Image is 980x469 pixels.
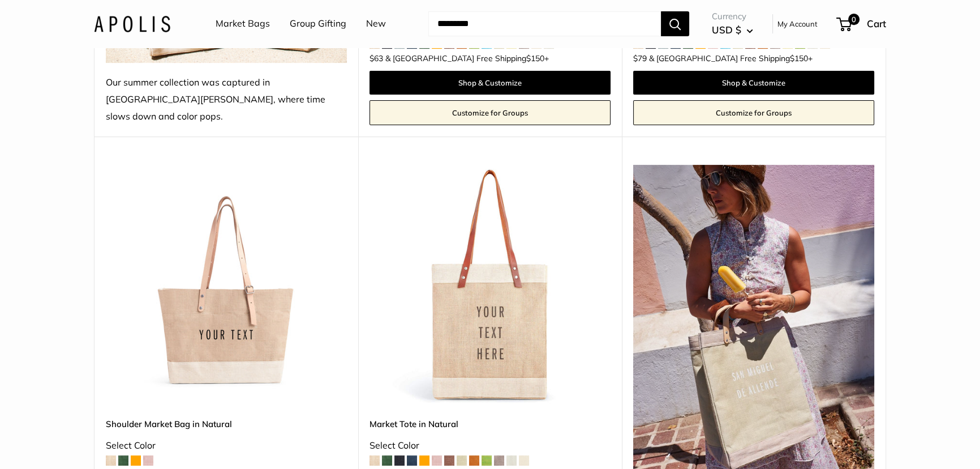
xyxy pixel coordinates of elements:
[790,53,808,63] span: $150
[661,11,689,36] button: Search
[106,437,347,454] div: Select Color
[216,15,270,32] a: Market Bags
[366,15,386,32] a: New
[106,165,347,406] a: Shoulder Market Bag in NaturalShoulder Market Bag in Natural
[633,53,647,63] span: $79
[837,15,886,33] a: 0 Cart
[777,17,818,31] a: My Account
[712,21,753,39] button: USD $
[369,165,611,406] a: description_Make it yours with custom printed text.description_The Original Market bag in its 4 n...
[428,11,661,36] input: Search...
[290,15,346,32] a: Group Gifting
[385,54,549,62] span: & [GEOGRAPHIC_DATA] Free Shipping +
[106,417,347,430] a: Shoulder Market Bag in Natural
[848,14,859,25] span: 0
[369,437,611,454] div: Select Color
[712,8,753,24] span: Currency
[369,71,611,95] a: Shop & Customize
[369,100,611,125] a: Customize for Groups
[867,18,886,29] span: Cart
[526,53,544,63] span: $150
[369,417,611,430] a: Market Tote in Natural
[106,74,347,125] div: Our summer collection was captured in [GEOGRAPHIC_DATA][PERSON_NAME], where time slows down and c...
[649,54,813,62] span: & [GEOGRAPHIC_DATA] Free Shipping +
[369,165,611,406] img: description_Make it yours with custom printed text.
[633,100,874,125] a: Customize for Groups
[106,165,347,406] img: Shoulder Market Bag in Natural
[369,53,383,63] span: $63
[633,71,874,95] a: Shop & Customize
[94,15,170,32] img: Apolis
[712,24,741,36] span: USD $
